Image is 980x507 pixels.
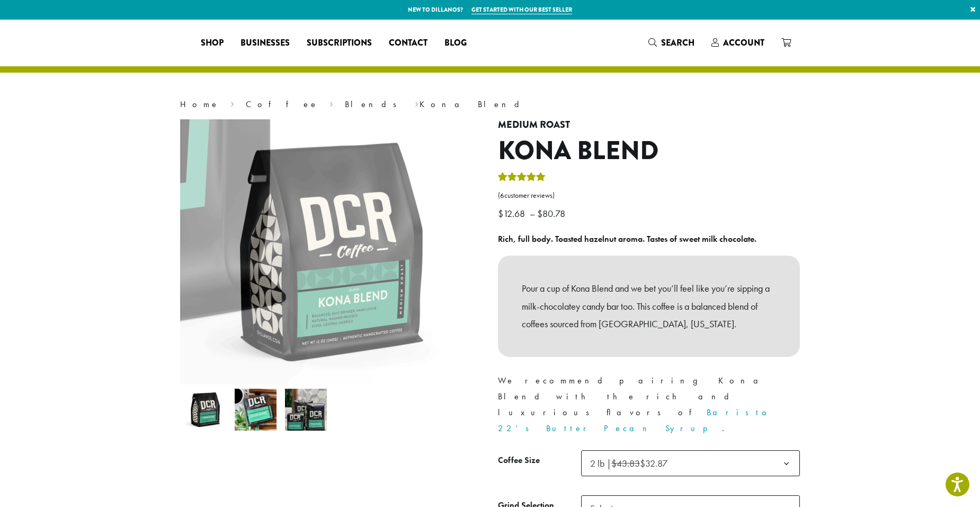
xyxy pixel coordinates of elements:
[537,207,542,220] span: $
[581,450,800,476] span: 2 lb | $43.83 $32.87
[640,34,703,51] a: Search
[389,37,427,50] span: Contact
[201,37,224,50] span: Shop
[522,279,776,333] p: Pour a cup of Kona Blend and we bet you’ll feel like you’re sipping a milk-chocolatey candy bar t...
[590,457,667,469] span: 2 lb | $32.87
[586,453,678,474] span: 2 lb | $43.83 $32.87
[415,94,418,111] span: ›
[498,207,528,220] bdi: 12.68
[498,233,756,244] b: Rich, full body. Toasted hazelnut aroma. Tastes of sweet milk chocolate.
[240,37,290,50] span: Businesses
[329,94,333,111] span: ›
[444,37,467,50] span: Blog
[192,34,232,51] a: Shop
[530,207,535,220] span: –
[345,99,404,110] a: Blends
[471,5,572,14] a: Get started with our best seller
[246,99,318,110] a: Coffee
[307,37,372,50] span: Subscriptions
[498,190,800,201] a: (6customer reviews)
[184,389,226,431] img: Kona Blend
[180,98,800,111] nav: Breadcrumb
[230,94,234,111] span: ›
[498,207,503,220] span: $
[498,373,800,436] p: We recommend pairing Kona Blend with the rich and luxurious flavors of .
[498,453,581,468] label: Coffee Size
[180,99,219,110] a: Home
[500,191,504,200] span: 6
[537,207,568,220] bdi: 80.78
[235,389,277,431] img: Kona Blend - Image 2
[498,119,800,131] h4: Medium Roast
[498,136,800,167] h1: Kona Blend
[661,37,694,49] span: Search
[723,37,764,49] span: Account
[611,457,640,469] del: $43.83
[498,171,546,187] div: Rated 5.00 out of 5
[285,389,327,431] img: Kona Blend - Image 3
